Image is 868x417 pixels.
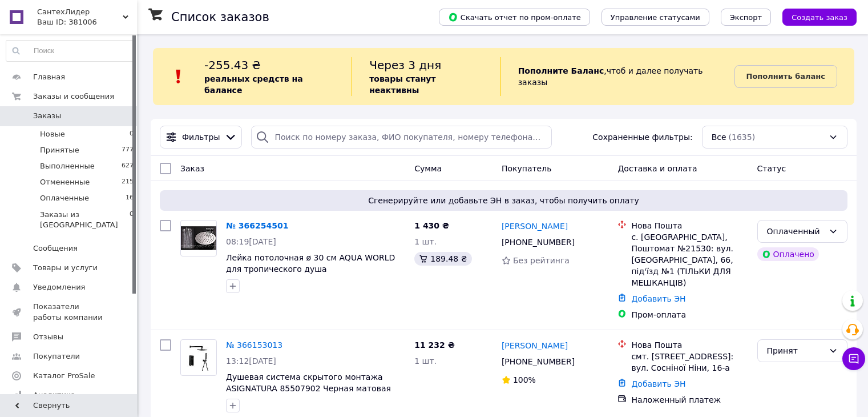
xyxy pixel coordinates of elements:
[842,347,865,370] button: Чат с покупателем
[37,17,137,27] div: Ваш ID: 381006
[180,164,204,173] span: Заказ
[37,7,123,17] span: СантехЛидер
[767,344,824,357] div: Принят
[122,145,134,155] span: 777
[617,164,697,173] span: Доставка и оплата
[204,58,261,72] span: -255.43 ₴
[499,354,577,370] div: [PHONE_NUMBER]
[181,344,216,371] img: Фото товару
[757,247,819,261] div: Оплачено
[767,225,824,238] div: Оплаченный
[499,234,577,250] div: [PHONE_NUMBER]
[40,210,130,230] span: Заказы из [GEOGRAPHIC_DATA]
[33,390,75,400] span: Аналитика
[40,129,65,139] span: Новые
[414,237,437,246] span: 1 шт.
[518,66,604,75] b: Пополните Баланс
[414,356,437,366] span: 1 шт.
[182,131,220,143] span: Фильтры
[170,68,187,85] img: :exclamation:
[369,74,435,95] b: товары станут неактивны
[33,351,80,362] span: Покупатели
[631,379,685,388] a: Добавить ЭН
[33,72,65,82] span: Главная
[130,129,134,139] span: 0
[122,177,134,187] span: 215
[513,375,536,384] span: 100%
[757,164,786,173] span: Статус
[171,10,269,24] h1: Список заказов
[721,9,771,26] button: Экспорт
[33,282,85,292] span: Уведомления
[782,9,857,26] button: Создать заказ
[164,195,843,206] span: Сгенерируйте или добавьте ЭН в заказ, чтобы получить оплату
[746,72,825,81] b: Пополнить баланс
[40,193,89,203] span: Оплаченные
[204,74,303,95] b: реальных средств на балансе
[729,133,756,142] span: (1635)
[369,58,441,72] span: Через 3 дня
[792,13,847,22] span: Создать заказ
[226,221,288,230] a: № 366254501
[33,111,61,121] span: Заказы
[502,164,552,173] span: Покупатель
[712,131,726,143] span: Все
[611,13,700,22] span: Управление статусами
[226,372,391,393] a: Душевая система скрытого монтажа ASIGNATURA 85507902 Черная матовая
[414,340,455,350] span: 11 232 ₴
[6,41,134,61] input: Поиск
[33,91,114,102] span: Заказы и сообщения
[226,340,282,350] a: № 366153013
[631,309,748,320] div: Пром-оплата
[130,210,134,230] span: 0
[771,12,857,21] a: Создать заказ
[414,164,442,173] span: Сумма
[226,237,276,246] span: 08:19[DATE]
[33,302,106,322] span: Показатели работы компании
[180,220,217,256] a: Фото товару
[40,161,95,171] span: Выполненные
[592,131,692,143] span: Сохраненные фильтры:
[631,351,748,374] div: смт. [STREET_ADDRESS]: вул. Сосніної Ніни, 16-а
[502,340,568,351] a: [PERSON_NAME]
[226,253,395,274] a: Лейка потолочная ø 30 cм AQUA WORLD для тропического душа
[180,339,217,376] a: Фото товару
[33,263,98,273] span: Товары и услуги
[631,231,748,288] div: с. [GEOGRAPHIC_DATA], Поштомат №21530: вул. [GEOGRAPHIC_DATA], 66, під'їзд №1 (ТІЛЬКИ ДЛЯ МЕШКАНЦІВ)
[631,220,748,231] div: Нова Пошта
[631,339,748,351] div: Нова Пошта
[601,9,709,26] button: Управление статусами
[126,193,134,203] span: 16
[181,226,216,250] img: Фото товару
[40,145,79,155] span: Принятые
[502,220,568,232] a: [PERSON_NAME]
[734,65,837,88] a: Пополнить баланс
[730,13,762,22] span: Экспорт
[513,256,570,265] span: Без рейтинга
[122,161,134,171] span: 627
[40,177,90,187] span: Отмененные
[631,394,748,406] div: Наложенный платеж
[500,57,734,96] div: , чтоб и далее получать заказы
[414,221,449,230] span: 1 430 ₴
[33,371,95,381] span: Каталог ProSale
[448,12,581,22] span: Скачать отчет по пром-оплате
[251,126,552,149] input: Поиск по номеру заказа, ФИО покупателя, номеру телефона, Email, номеру накладной
[439,9,590,26] button: Скачать отчет по пром-оплате
[631,294,685,303] a: Добавить ЭН
[33,332,63,342] span: Отзывы
[414,252,471,266] div: 189.48 ₴
[33,243,78,254] span: Сообщения
[226,356,276,366] span: 13:12[DATE]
